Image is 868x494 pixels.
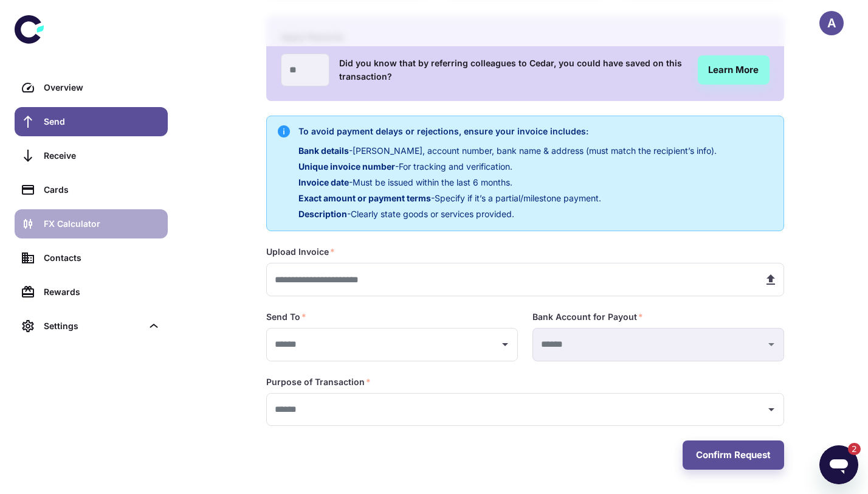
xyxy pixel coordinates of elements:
button: A [819,11,844,35]
span: Description [298,209,347,219]
label: Send To [266,311,306,323]
div: Send [44,115,160,128]
label: Bank Account for Payout [532,311,643,323]
iframe: Button to launch messaging window, 2 unread messages [819,445,858,484]
a: Send [15,107,168,136]
label: Upload Invoice [266,246,335,258]
p: - Must be issued within the last 6 months. [298,176,717,189]
div: Receive [44,149,160,162]
h6: Did you know that by referring colleagues to Cedar, you could have saved on this transaction? [339,57,688,83]
span: Bank details [298,145,349,156]
a: Overview [15,73,168,102]
p: - For tracking and verification. [298,160,717,173]
a: Receive [15,141,168,170]
div: Contacts [44,251,160,265]
p: - Specify if it’s a partial/milestone payment. [298,192,717,205]
div: Settings [15,311,168,341]
a: FX Calculator [15,209,168,238]
div: Settings [44,319,142,333]
div: Rewards [44,285,160,299]
a: Rewards [15,277,168,307]
div: Cards [44,183,160,197]
button: Open [497,336,514,353]
span: Exact amount or payment terms [298,193,431,203]
button: Confirm Request [683,440,784,470]
p: - [PERSON_NAME], account number, bank name & address (must match the recipient’s info). [298,144,717,158]
div: Overview [44,81,160,94]
a: Cards [15,175,168,204]
button: Open [763,401,780,418]
span: Invoice date [298,177,349,187]
h6: To avoid payment delays or rejections, ensure your invoice includes: [298,125,717,138]
a: Contacts [15,243,168,273]
span: Unique invoice number [298,161,395,172]
iframe: Number of unread messages [836,443,861,455]
p: - Clearly state goods or services provided. [298,207,717,221]
div: FX Calculator [44,217,160,231]
label: Purpose of Transaction [266,376,371,388]
a: Learn More [698,55,770,85]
